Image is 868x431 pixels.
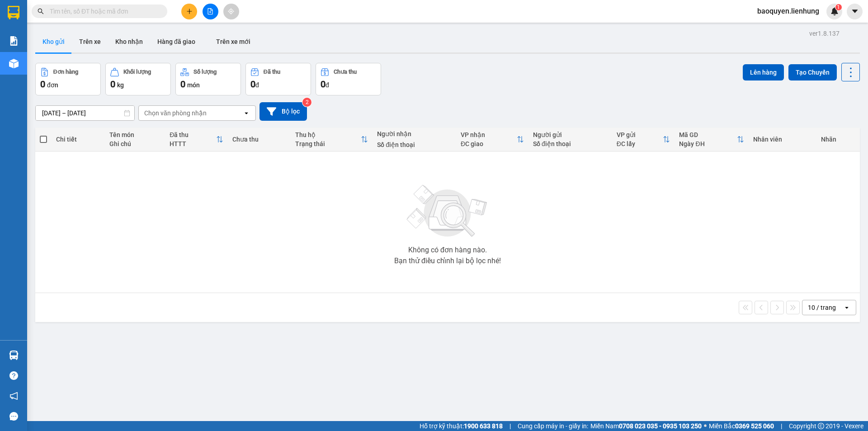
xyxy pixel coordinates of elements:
[223,4,239,19] button: aim
[243,109,250,117] svg: open
[709,421,774,431] span: Miền Bắc
[9,371,18,380] span: question-circle
[9,392,18,400] span: notification
[781,421,782,431] span: |
[53,69,78,75] div: Đơn hàng
[295,131,361,138] div: Thu hộ
[295,140,361,147] div: Trạng thái
[750,5,826,17] span: baoquyen.lienhung
[207,8,213,14] span: file-add
[165,128,228,152] th: Toggle SortBy
[509,421,511,431] span: |
[456,128,528,152] th: Toggle SortBy
[250,79,255,90] span: 0
[743,64,784,81] button: Lên hàng
[753,136,811,143] div: Nhân viên
[232,136,286,143] div: Chưa thu
[180,79,185,90] span: 0
[818,423,824,429] span: copyright
[181,4,197,19] button: plus
[377,130,452,137] div: Người nhận
[117,81,124,89] span: kg
[56,136,100,143] div: Chi tiết
[72,31,108,52] button: Trên xe
[619,422,702,430] strong: 0708 023 035 - 0935 103 250
[175,63,241,95] button: Số lượng0món
[843,304,850,311] svg: open
[617,131,663,138] div: VP gửi
[402,180,493,243] img: svg+xml;base64,PHN2ZyBjbGFzcz0ibGlzdC1wbHVnX19zdmciIHhtbG5zPSJodHRwOi8vd3d3LnczLm9yZy8yMDAwL3N2Zy...
[302,98,311,107] sup: 2
[321,79,325,90] span: 0
[809,28,840,38] div: ver 1.8.137
[9,59,19,68] img: warehouse-icon
[228,8,234,14] span: aim
[679,140,737,147] div: Ngày ĐH
[808,303,836,312] div: 10 / trang
[9,36,19,46] img: solution-icon
[9,350,19,360] img: warehouse-icon
[38,8,44,14] span: search
[264,69,280,75] div: Đã thu
[847,4,863,19] button: caret-down
[50,6,156,16] input: Tìm tên, số ĐT hoặc mã đơn
[377,141,452,148] div: Số điện thoại
[837,4,840,10] span: 1
[461,140,517,147] div: ĐC giao
[216,38,250,45] span: Trên xe mới
[830,7,839,15] img: icon-new-feature
[612,128,675,152] th: Toggle SortBy
[464,422,503,430] strong: 1900 633 818
[835,4,842,10] sup: 1
[245,63,311,95] button: Đã thu0đ
[316,63,381,95] button: Chưa thu0đ
[187,81,200,89] span: món
[109,131,160,138] div: Tên món
[735,422,774,430] strong: 0369 525 060
[123,69,151,75] div: Khối lượng
[203,4,218,19] button: file-add
[105,63,171,95] button: Khối lượng0kg
[255,81,259,89] span: đ
[394,257,501,265] div: Bạn thử điều chỉnh lại bộ lọc nhé!
[408,246,487,254] div: Không có đơn hàng nào.
[108,31,150,52] button: Kho nhận
[325,81,329,89] span: đ
[590,421,702,431] span: Miền Nam
[110,79,115,90] span: 0
[788,64,837,81] button: Tạo Chuyến
[334,69,357,75] div: Chưa thu
[193,69,217,75] div: Số lượng
[420,421,503,431] span: Hỗ trợ kỹ thuật:
[36,106,134,120] input: Select a date range.
[170,140,216,147] div: HTTT
[186,8,193,14] span: plus
[259,102,307,121] button: Bộ lọc
[150,31,203,52] button: Hàng đã giao
[679,131,737,138] div: Mã GD
[35,63,101,95] button: Đơn hàng0đơn
[170,131,216,138] div: Đã thu
[8,6,19,19] img: logo-vxr
[461,131,517,138] div: VP nhận
[40,79,45,90] span: 0
[851,7,859,15] span: caret-down
[109,140,160,147] div: Ghi chú
[821,136,855,143] div: Nhãn
[704,424,707,428] span: ⚪️
[518,421,588,431] span: Cung cấp máy in - giấy in:
[533,131,608,138] div: Người gửi
[533,140,608,147] div: Số điện thoại
[144,109,207,118] div: Chọn văn phòng nhận
[9,412,18,421] span: message
[291,128,373,152] th: Toggle SortBy
[47,81,58,89] span: đơn
[35,31,72,52] button: Kho gửi
[675,128,749,152] th: Toggle SortBy
[617,140,663,147] div: ĐC lấy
